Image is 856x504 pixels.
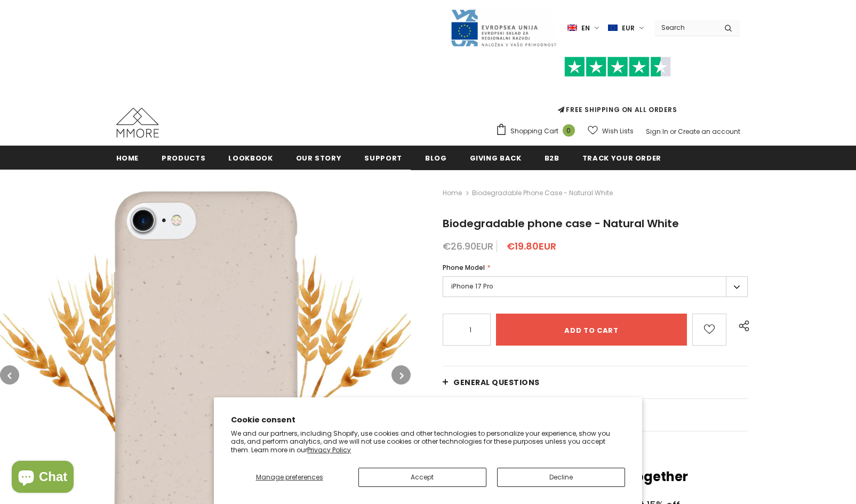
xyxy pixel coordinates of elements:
[582,146,661,170] a: Track your order
[450,23,557,32] a: Javni Razpis
[231,414,625,426] h2: Cookie consent
[496,314,686,346] input: Add to cart
[563,124,575,137] span: 0
[364,146,402,170] a: support
[443,187,462,199] a: Home
[425,153,447,163] span: Blog
[495,77,740,105] iframe: Customer reviews powered by Trustpilot
[655,20,716,35] input: Search Site
[507,239,556,253] span: €19.80EUR
[162,153,205,163] span: Products
[296,153,342,163] span: Our Story
[588,122,634,140] a: Wish Lists
[9,461,77,495] inbox-online-store-chat: Shopify online store chat
[545,153,559,163] span: B2B
[116,146,139,170] a: Home
[495,61,740,114] span: FREE SHIPPING ON ALL ORDERS
[510,126,558,137] span: Shopping Cart
[443,239,493,253] span: €26.90EUR
[581,23,590,34] span: en
[256,473,323,482] span: Manage preferences
[443,366,748,398] a: General Questions
[228,153,273,163] span: Lookbook
[453,377,540,388] span: General Questions
[567,23,577,33] img: i-lang-1.png
[622,23,635,34] span: EUR
[358,468,486,487] button: Accept
[646,127,668,136] a: Sign In
[678,127,740,136] a: Create an account
[307,445,351,454] a: Privacy Policy
[564,57,671,77] img: Trust Pilot Stars
[450,9,557,47] img: Javni Razpis
[443,276,748,297] label: iPhone 17 Pro
[497,468,625,487] button: Decline
[116,153,139,163] span: Home
[231,468,348,487] button: Manage preferences
[425,146,447,170] a: Blog
[670,127,676,136] span: or
[545,146,559,170] a: B2B
[470,153,522,163] span: Giving back
[443,216,679,231] span: Biodegradable phone case - Natural White
[364,153,402,163] span: support
[116,108,159,138] img: MMORE Cases
[231,429,625,454] p: We and our partners, including Shopify, use cookies and other technologies to personalize your ex...
[296,146,342,170] a: Our Story
[582,153,661,163] span: Track your order
[495,123,580,139] a: Shopping Cart 0
[470,146,522,170] a: Giving back
[472,187,613,199] span: Biodegradable phone case - Natural White
[162,146,205,170] a: Products
[228,146,273,170] a: Lookbook
[443,263,485,272] span: Phone Model
[602,126,634,137] span: Wish Lists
